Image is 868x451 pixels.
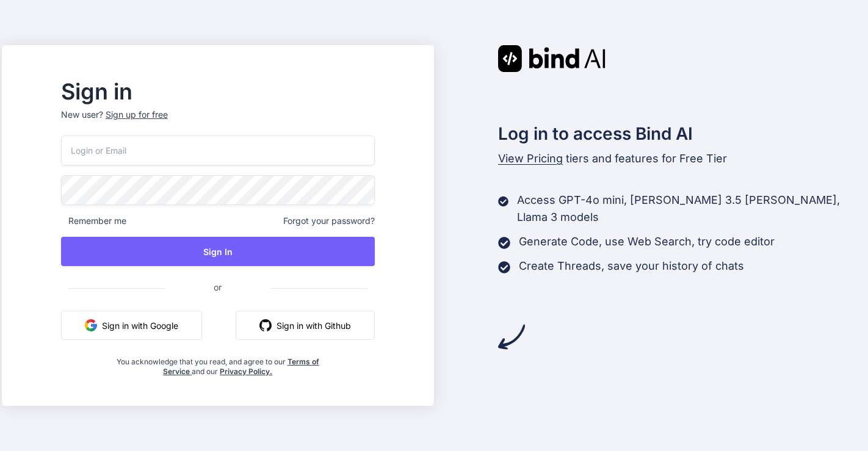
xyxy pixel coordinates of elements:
a: Terms of Service [163,357,319,376]
p: Generate Code, use Web Search, try code editor [519,233,775,250]
span: Forgot your password? [283,215,375,227]
img: Bind AI logo [498,45,606,72]
button: Sign In [61,237,375,266]
button: Sign in with Google [61,311,202,340]
p: Create Threads, save your history of chats [519,258,744,275]
span: or [165,272,270,302]
span: Remember me [61,215,126,227]
a: Privacy Policy. [220,367,272,376]
p: Access GPT-4o mini, [PERSON_NAME] 3.5 [PERSON_NAME], Llama 3 models [517,192,866,226]
div: Sign up for free [106,109,168,121]
button: Sign in with Github [236,311,375,340]
span: View Pricing [498,152,563,165]
img: github [259,319,272,331]
div: You acknowledge that you read, and agree to our and our [113,350,322,377]
h2: Sign in [61,82,375,101]
img: arrow [498,323,525,350]
h2: Log in to access Bind AI [498,121,867,146]
input: Login or Email [61,135,375,165]
img: google [85,319,97,331]
p: tiers and features for Free Tier [498,150,867,167]
p: New user? [61,109,375,135]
